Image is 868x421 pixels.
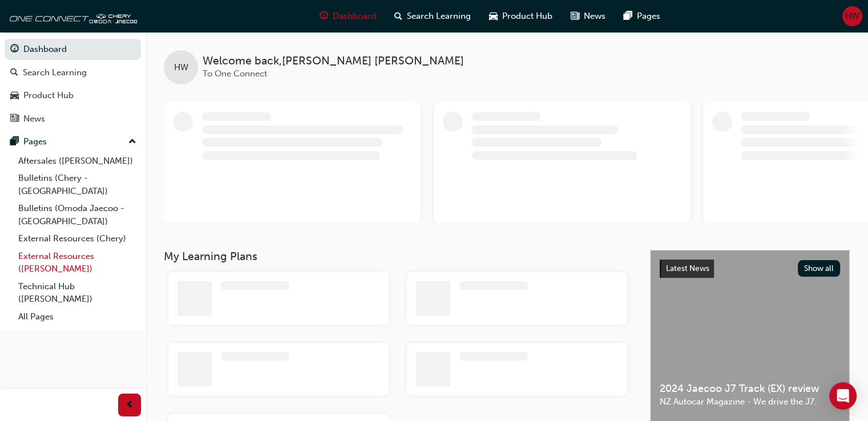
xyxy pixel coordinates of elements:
[798,260,841,277] button: Show all
[502,10,552,23] span: Product Hub
[333,10,376,23] span: Dashboard
[845,10,859,23] span: HW
[584,10,605,23] span: News
[14,230,141,248] a: External Resources (Chery)
[6,5,137,27] img: oneconnect
[489,9,498,23] span: car-icon
[5,131,141,152] button: Pages
[394,9,402,23] span: search-icon
[5,62,141,83] a: Search Learning
[480,5,562,28] a: car-iconProduct Hub
[10,137,19,147] span: pages-icon
[14,200,141,230] a: Bulletins (Omoda Jaecoo - [GEOGRAPHIC_DATA])
[23,112,45,126] div: News
[174,61,188,74] span: HW
[5,108,141,129] a: News
[14,248,141,278] a: External Resources ([PERSON_NAME])
[842,6,862,26] button: HW
[14,152,141,170] a: Aftersales ([PERSON_NAME])
[660,382,840,395] span: 2024 Jaecoo J7 Track (EX) review
[660,395,840,408] span: NZ Autocar Magazine - We drive the J7.
[562,5,615,28] a: news-iconNews
[829,382,857,410] div: Open Intercom Messenger
[203,55,464,68] span: Welcome back , [PERSON_NAME] [PERSON_NAME]
[5,37,141,131] button: DashboardSearch LearningProduct HubNews
[10,44,19,55] span: guage-icon
[666,264,709,273] span: Latest News
[407,10,471,23] span: Search Learning
[310,5,385,28] a: guage-iconDashboard
[571,9,579,23] span: news-icon
[164,250,632,263] h3: My Learning Plans
[320,9,328,23] span: guage-icon
[14,278,141,308] a: Technical Hub ([PERSON_NAME])
[203,68,267,79] span: To One Connect
[14,169,141,200] a: Bulletins (Chery - [GEOGRAPHIC_DATA])
[637,10,660,23] span: Pages
[5,39,141,60] a: Dashboard
[128,135,136,149] span: up-icon
[385,5,480,28] a: search-iconSearch Learning
[5,85,141,106] a: Product Hub
[23,66,87,79] div: Search Learning
[615,5,669,28] a: pages-iconPages
[23,89,74,102] div: Product Hub
[126,398,134,412] span: prev-icon
[660,260,840,278] a: Latest NewsShow all
[10,114,19,124] span: news-icon
[23,135,47,148] div: Pages
[624,9,632,23] span: pages-icon
[10,68,18,78] span: search-icon
[14,308,141,326] a: All Pages
[10,91,19,101] span: car-icon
